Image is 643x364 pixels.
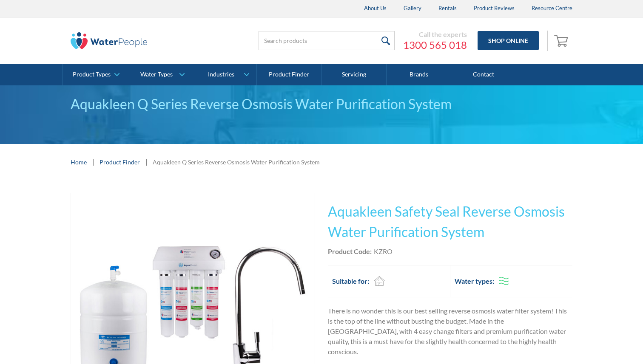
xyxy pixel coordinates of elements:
[451,64,516,85] a: Contact
[554,34,570,47] img: shopping cart
[552,31,572,51] a: Open cart
[91,157,95,167] div: |
[387,64,451,85] a: Brands
[322,64,387,85] a: Servicing
[328,306,572,357] p: There is no wonder this is our best selling reverse osmosis water filter system! This is the top ...
[478,31,539,50] a: Shop Online
[100,158,140,166] a: Product Finder
[71,94,572,114] div: Aquakleen Q Series Reverse Osmosis Water Purification System
[71,158,87,166] a: Home
[71,32,147,49] img: The Water People
[328,247,372,255] strong: Product Code:
[257,64,321,85] a: Product Finder
[73,71,111,78] div: Product Types
[332,276,369,286] h2: Suitable for:
[259,31,395,50] input: Search products
[63,64,127,85] a: Product Types
[403,30,467,39] div: Call the experts
[455,276,494,286] h2: Water types:
[328,201,572,242] h1: Aquakleen Safety Seal Reverse Osmosis Water Purification System
[192,64,256,85] a: Industries
[153,158,320,166] div: Aquakleen Q Series Reverse Osmosis Water Purification System
[140,71,173,78] div: Water Types
[144,157,148,167] div: |
[208,71,234,78] div: Industries
[403,39,467,51] a: 1300 565 018
[374,246,393,257] div: KZRO
[127,64,191,85] a: Water Types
